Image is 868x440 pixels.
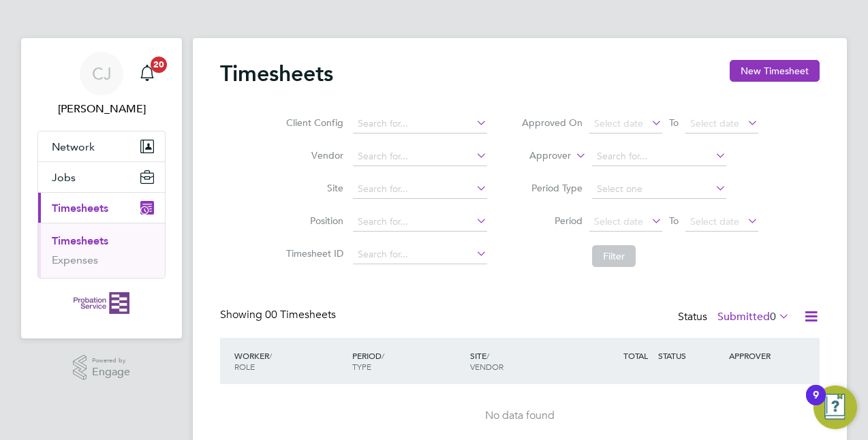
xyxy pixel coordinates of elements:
input: Select one [592,180,726,199]
label: Approved On [521,116,583,129]
label: Client Config [282,116,343,129]
span: Timesheets [52,202,108,215]
button: Jobs [38,162,165,192]
div: APPROVER [726,343,796,368]
label: Period Type [521,182,583,194]
div: PERIOD [349,343,467,379]
div: STATUS [655,343,726,368]
span: Select date [594,117,643,129]
span: To [665,114,683,131]
span: 20 [151,57,167,73]
span: / [269,350,272,361]
a: Timesheets [52,234,108,247]
nav: Main navigation [21,38,182,339]
a: CJ[PERSON_NAME] [37,52,166,117]
div: WORKER [231,343,349,379]
button: Timesheets [38,193,165,223]
span: 00 Timesheets [265,308,336,321]
button: Filter [592,245,636,267]
div: SITE [467,343,585,379]
span: Powered by [92,355,130,366]
label: Vendor [282,149,343,161]
span: Select date [690,117,739,129]
span: TOTAL [623,350,648,361]
span: TYPE [352,361,371,372]
span: Network [52,140,95,153]
label: Site [282,182,343,194]
a: Powered byEngage [73,355,131,381]
div: Showing [220,308,339,322]
label: Position [282,215,343,227]
label: Approver [510,149,571,163]
span: 0 [770,310,776,324]
button: New Timesheet [730,60,820,82]
button: Network [38,131,165,161]
input: Search for... [353,180,487,199]
button: Open Resource Center, 9 new notifications [813,386,857,429]
h2: Timesheets [220,60,333,87]
div: 9 [813,395,819,413]
span: CJ [92,65,112,82]
span: Engage [92,366,130,378]
span: ROLE [234,361,255,372]
input: Search for... [353,245,487,264]
img: probationservice-logo-retina.png [74,292,129,314]
a: 20 [134,52,161,95]
a: Go to home page [37,292,166,314]
label: Timesheet ID [282,247,343,260]
input: Search for... [353,114,487,133]
a: Expenses [52,253,98,266]
div: Timesheets [38,223,165,278]
label: Submitted [717,310,790,324]
input: Search for... [353,213,487,232]
span: Carla Jones [37,101,166,117]
span: Select date [690,215,739,227]
span: To [665,212,683,230]
span: Select date [594,215,643,227]
span: VENDOR [470,361,503,372]
label: Period [521,215,583,227]
input: Search for... [592,147,726,166]
span: Jobs [52,171,76,184]
div: No data found [234,409,806,423]
input: Search for... [353,147,487,166]
span: / [486,350,489,361]
span: / [382,350,384,361]
div: Status [678,308,792,327]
